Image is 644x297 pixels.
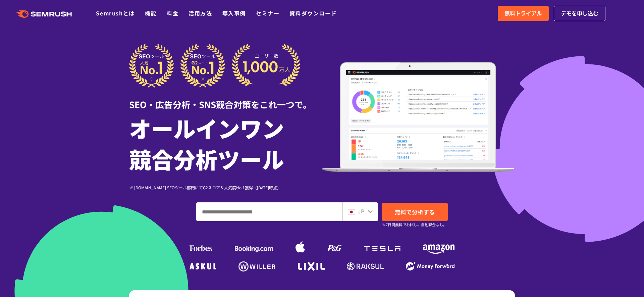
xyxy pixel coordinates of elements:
[289,9,337,17] a: 資料ダウンロード
[382,203,448,221] a: 無料で分析する
[145,9,157,17] a: 機能
[167,9,178,17] a: 料金
[561,9,598,18] span: デモを申し込む
[129,184,322,191] div: ※ [DOMAIN_NAME] SEOツール部門にてG2スコア＆人気度No.1獲得（[DATE]時点）
[189,9,212,17] a: 活用方法
[197,203,342,221] input: ドメイン、キーワードまたはURLを入力してください
[96,9,135,17] a: Semrushとは
[504,9,542,18] span: 無料トライアル
[498,6,549,21] a: 無料トライアル
[382,221,447,228] small: ※7日間無料でお試し。自動課金なし。
[358,207,364,215] span: JP
[129,112,322,174] h1: オールインワン 競合分析ツール
[256,9,279,17] a: セミナー
[129,88,322,111] div: SEO・広告分析・SNS競合対策をこれ一つで。
[554,6,605,21] a: デモを申し込む
[395,208,435,216] span: 無料で分析する
[222,9,246,17] a: 導入事例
